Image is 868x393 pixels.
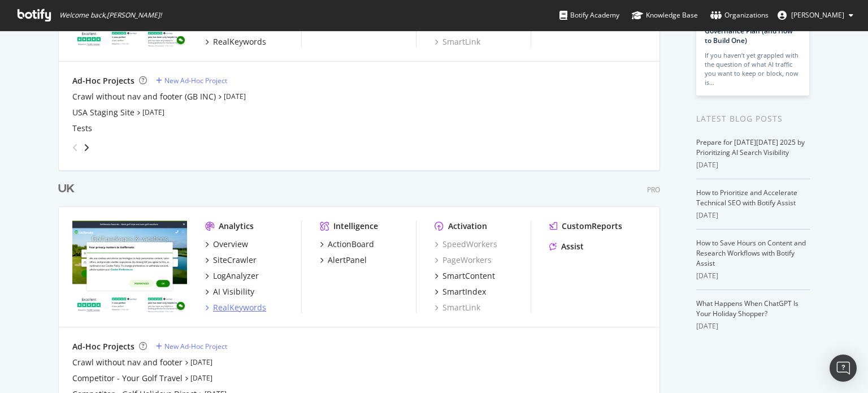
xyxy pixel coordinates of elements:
div: ActionBoard [328,239,374,250]
a: SmartContent [435,270,495,282]
div: AI Visibility [213,286,254,297]
div: [DATE] [696,271,810,281]
div: AlertPanel [328,254,367,266]
a: USA Staging Site [72,107,134,118]
a: Tests [72,123,92,134]
a: Crawl without nav and footer (GB INC) [72,91,216,102]
a: PageWorkers [435,254,492,266]
a: Prepare for [DATE][DATE] 2025 by Prioritizing AI Search Visibility [696,137,805,157]
img: www.golfbreaks.com/en-gb/ [72,221,187,312]
div: Overview [213,239,248,250]
div: LogAnalyzer [213,270,259,282]
div: [DATE] [696,321,810,331]
a: CustomReports [549,221,622,232]
a: [DATE] [224,92,246,101]
div: New Ad-Hoc Project [164,76,227,85]
span: Tom Duncombe [791,10,844,20]
div: Open Intercom Messenger [830,355,857,382]
a: AI Visibility [205,286,254,297]
a: New Ad-Hoc Project [156,76,227,85]
a: ActionBoard [320,239,374,250]
a: Crawl without nav and footer [72,357,183,368]
div: Pro [647,185,660,195]
a: SmartLink [435,36,480,47]
div: Organizations [710,10,769,21]
div: [DATE] [696,210,810,221]
a: What Happens When ChatGPT Is Your Holiday Shopper? [696,299,798,318]
a: SiteCrawler [205,254,257,266]
a: [DATE] [190,373,212,383]
a: Competitor - Your Golf Travel [72,373,183,384]
a: Assist [549,241,584,252]
a: AlertPanel [320,254,367,266]
div: SmartContent [442,270,495,282]
div: UK [58,181,75,197]
a: RealKeywords [205,302,266,313]
a: [DATE] [190,357,212,367]
a: Overview [205,239,248,250]
div: Assist [561,241,584,252]
div: New Ad-Hoc Project [164,342,227,351]
div: Latest Blog Posts [696,113,810,125]
a: How to Prioritize and Accelerate Technical SEO with Botify Assist [696,188,797,208]
div: Knowledge Base [632,10,698,21]
button: [PERSON_NAME] [769,6,862,24]
a: [DATE] [142,107,164,117]
div: angle-left [68,139,83,157]
a: SpeedWorkers [435,239,497,250]
span: Welcome back, [PERSON_NAME] ! [59,11,162,20]
div: Ad-Hoc Projects [72,75,134,87]
a: RealKeywords [205,36,266,47]
div: RealKeywords [213,36,266,47]
div: Analytics [219,221,254,232]
a: How to Save Hours on Content and Research Workflows with Botify Assist [696,238,806,268]
a: SmartIndex [435,286,486,297]
div: CustomReports [562,221,622,232]
div: If you haven’t yet grappled with the question of what AI traffic you want to keep or block, now is… [705,51,801,87]
div: Activation [448,221,487,232]
div: Intelligence [333,221,378,232]
div: SiteCrawler [213,254,257,266]
a: SmartLink [435,302,480,313]
div: Ad-Hoc Projects [72,341,134,352]
a: LogAnalyzer [205,270,259,282]
div: [DATE] [696,160,810,170]
div: Botify Academy [559,10,619,21]
a: UK [58,181,79,197]
div: RealKeywords [213,302,266,313]
div: SmartIndex [442,286,486,297]
a: New Ad-Hoc Project [156,342,227,351]
div: angle-right [83,142,90,153]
